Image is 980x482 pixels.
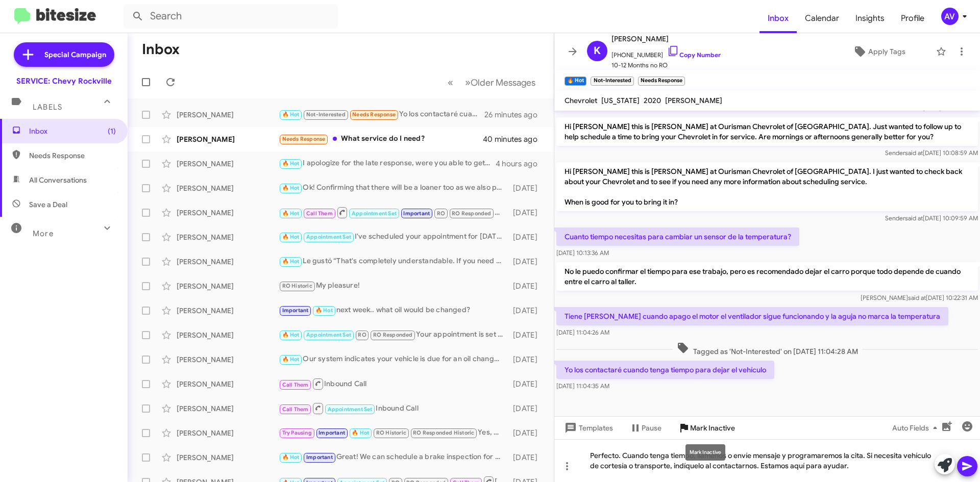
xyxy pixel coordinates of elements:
div: Yo los contactaré cuando tenga tiempo para dejar el vehículo [279,109,484,120]
span: Inbox [29,126,116,136]
span: 🔥 Hot [282,234,300,240]
div: [PERSON_NAME] [177,232,279,242]
span: Needs Response [352,111,396,118]
div: [DATE] [508,232,546,242]
h1: Inbox [142,41,180,58]
div: [PERSON_NAME] [177,134,279,144]
span: Save a Deal [29,199,67,210]
p: Hi [PERSON_NAME] this is [PERSON_NAME] at Ourisman Chevrolet of [GEOGRAPHIC_DATA]. Just wanted to... [556,117,978,146]
span: Sender [DATE] 10:08:59 AM [885,149,978,157]
span: RO [437,210,445,217]
div: [PERSON_NAME] [177,257,279,267]
span: 🔥 Hot [282,210,300,217]
span: « [448,76,453,89]
div: [DATE] [508,208,546,218]
span: [PERSON_NAME] [611,33,721,45]
span: RO Responded Historic [413,429,474,436]
span: More [33,229,54,238]
span: [DATE] 11:04:35 AM [556,382,609,390]
div: Your appointment is set for [DATE] at 8:00 AM. Thank you, and we look forward to seeing you! [279,329,508,341]
span: 2020 [644,96,661,105]
div: [DATE] [508,257,546,267]
span: 🔥 Hot [282,160,300,167]
span: 🔥 Hot [282,185,300,191]
span: RO Historic [376,429,406,436]
div: I apologize for the late response, were you able to get in for service or do you need to schedule... [279,158,496,169]
div: [PERSON_NAME] [177,452,279,463]
div: AV [941,8,959,25]
span: RO [358,332,366,338]
span: K [594,43,601,59]
div: [PERSON_NAME] [177,110,279,120]
div: [DATE] [508,403,546,414]
span: RO Responded [452,210,491,217]
span: (1) [108,126,116,136]
span: Needs Response [29,150,116,161]
span: [DATE] 10:13:36 AM [556,249,609,257]
div: [DATE] [508,379,546,389]
span: Call Them [282,382,309,388]
nav: Page navigation example [442,72,542,93]
span: Sender [DATE] 10:09:59 AM [885,214,978,222]
span: 🔥 Hot [315,307,333,314]
span: said at [905,214,923,222]
a: Copy Number [667,51,721,59]
div: My pleasure! [279,280,508,292]
div: Perfecto. Cuando tenga tiempo, llámenos o envíe mensaje y programaremos la cita. Si necesita vehí... [554,439,980,482]
a: Insights [847,4,893,33]
small: 🔥 Hot [565,77,586,86]
button: Apply Tags [826,42,931,61]
span: 🔥 Hot [282,111,300,118]
button: Next [459,72,542,93]
div: Ok! Confirming that there will be a loaner too as we also paid for that! Thanks! [279,182,508,194]
div: [DATE] [508,452,546,463]
div: [PERSON_NAME] [177,403,279,414]
span: Important [306,454,333,461]
button: Pause [621,419,670,437]
div: [DATE] [508,428,546,438]
span: [PERSON_NAME] [DATE] 10:22:31 AM [861,294,978,301]
span: said at [908,294,926,301]
div: [DATE] [508,306,546,316]
div: [PERSON_NAME] [177,354,279,365]
span: said at [905,149,923,157]
div: [PERSON_NAME] [177,428,279,438]
button: Previous [442,72,459,93]
div: Our system indicates your vehicle is due for an oil change, tire rotation, and multipoint inspection [279,353,508,365]
span: Chevrolet [565,96,597,105]
div: [PERSON_NAME] [177,330,279,340]
span: Inbox [759,4,797,33]
div: Inbound Call [279,402,508,415]
p: Cuanto tiempo necesitas para cambiar un sensor de la temperatura? [556,227,799,246]
a: Calendar [797,4,847,33]
div: Yes, we do have availability on [DATE]. What time would work best for you? [279,427,508,439]
span: Templates [562,419,613,437]
button: Auto Fields [884,419,949,437]
div: 26 minutes ago [484,110,546,120]
div: [DATE] [508,281,546,291]
div: Inbound Call [279,377,508,390]
a: Profile [893,4,933,33]
p: Yo los contactaré cuando tenga tiempo para dejar el vehículo [556,361,774,379]
input: Search [124,4,338,29]
button: Mark Inactive [670,419,743,437]
span: Try Pausing [282,429,312,436]
button: Templates [554,419,621,437]
div: [DATE] [508,354,546,365]
span: Important [318,429,345,436]
span: [PERSON_NAME] [665,96,722,105]
a: Special Campaign [14,42,114,67]
span: All Conversations [29,175,87,185]
span: Mark Inactive [690,419,735,437]
div: 4 hours ago [496,159,546,169]
p: Tiene [PERSON_NAME] cuando apago el motor el ventilador sigue funcionando y la aguja no marca la ... [556,307,948,325]
div: [PERSON_NAME] [177,379,279,389]
span: Call Them [306,210,333,217]
div: [PERSON_NAME] [177,281,279,291]
div: [DATE] [508,330,546,340]
span: » [465,76,471,89]
div: 40 minutes ago [484,134,546,144]
span: Call Them [282,406,309,413]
